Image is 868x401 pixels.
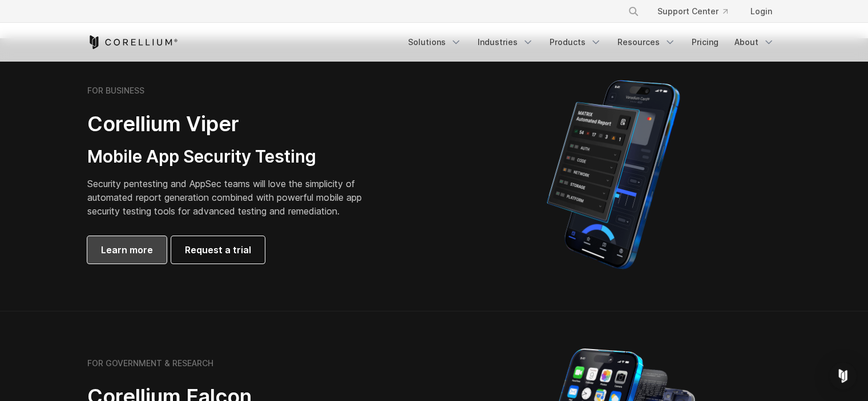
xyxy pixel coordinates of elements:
[87,35,178,49] a: Corellium Home
[87,236,167,264] a: Learn more
[741,1,781,22] a: Login
[401,32,781,52] div: Navigation Menu
[401,32,469,52] a: Solutions
[87,86,144,96] h6: FOR BUSINESS
[829,362,857,390] div: Open Intercom Messenger
[623,1,644,22] button: Search
[87,146,380,168] h3: Mobile App Security Testing
[614,1,781,22] div: Navigation Menu
[471,32,540,52] a: Industries
[527,75,699,274] img: Corellium MATRIX automated report on iPhone showing app vulnerability test results across securit...
[87,177,380,218] p: Security pentesting and AppSec teams will love the simplicity of automated report generation comb...
[648,1,737,22] a: Support Center
[171,236,265,264] a: Request a trial
[543,32,608,52] a: Products
[685,32,725,52] a: Pricing
[87,111,380,137] h2: Corellium Viper
[87,358,213,368] h6: FOR GOVERNMENT & RESEARCH
[185,243,251,257] span: Request a trial
[101,243,153,257] span: Learn more
[728,32,781,52] a: About
[611,32,683,52] a: Resources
